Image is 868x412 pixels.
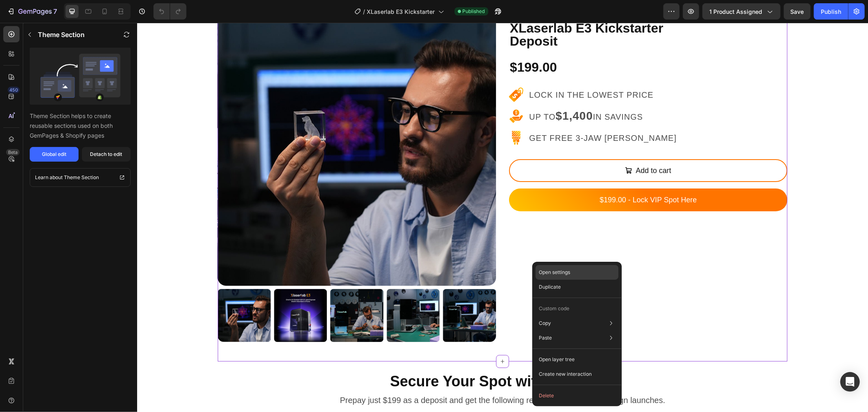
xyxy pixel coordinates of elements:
[392,108,541,123] p: Get FREE 3-Jaw [PERSON_NAME]
[64,173,99,182] p: Theme Section
[8,87,20,93] div: 450
[372,136,650,159] button: Add to cart
[372,65,386,79] img: gempages_573591141744640914-0f7678bf-7523-4a2f-8594-338e10510973.png
[193,266,246,319] img: XLaserlab E3 Kickstarter Deposit - XLaserlab
[463,8,485,15] span: Published
[539,356,575,363] p: Open layer tree
[539,283,561,291] p: Duplicate
[306,266,359,319] img: XLaserlab E3 Kickstarter Deposit - XLaserlab
[392,65,541,79] p: Lock in the lowest price
[791,8,804,15] span: Save
[539,370,592,378] p: Create new interaction
[363,7,365,16] span: /
[372,108,386,122] img: gempages_573591141744640914-e898def9-7c5b-4e2e-be88-e06b11afb7fc.png
[784,3,811,20] button: Save
[81,370,649,385] p: Prepay just $199 as a deposit and get the following rewards when the campaign launches.
[90,151,122,158] div: Detach to edit
[30,168,131,187] a: Learn about Theme Section
[702,3,781,20] button: 1 product assigned
[249,266,302,319] img: XLaserlab E3 Kickstarter Deposit - XLaserlab
[539,305,569,312] p: Custom code
[373,11,420,26] strong: Deposit
[372,86,386,101] img: gempages_573591141744640914-013df425-3437-4f24-a5e3-f25733a894ea.png
[709,7,762,16] span: 1 product assigned
[6,149,20,156] div: Beta
[153,3,186,20] div: Undo/Redo
[539,269,570,276] p: Open settings
[53,7,57,16] p: 7
[419,87,456,99] strong: $1,400
[840,372,860,392] div: Open Intercom Messenger
[392,86,541,101] p: Up to in Savings
[137,266,190,319] img: XLaserlab E3 Kickstarter Deposit - XLaserlab
[463,171,560,184] p: $199.00 - Lock VIP Spot Here
[30,111,131,140] p: Theme Section helps to create reusable sections used on both GemPages & Shopify pages
[539,320,551,327] p: Copy
[81,348,650,369] h2: Secure Your Spot with a Deposit
[3,3,61,20] button: 7
[821,7,841,16] div: Publish
[81,266,133,319] img: XLaserlab E3 Kickstarter Deposit - XLaserlab
[38,30,85,39] p: Theme Section
[372,166,650,188] button: <p>$199.00 - Lock VIP Spot Here</p>
[30,147,79,162] button: Global edit
[82,147,131,162] button: Detach to edit
[814,3,848,20] button: Publish
[539,334,552,342] p: Paste
[373,33,649,57] p: $199.00
[536,388,619,403] button: Delete
[35,173,63,182] p: Learn about
[498,141,534,154] div: Add to cart
[367,7,435,16] span: XLaserlab E3 Kickstarter
[137,23,868,412] iframe: Design area
[42,151,66,158] div: Global edit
